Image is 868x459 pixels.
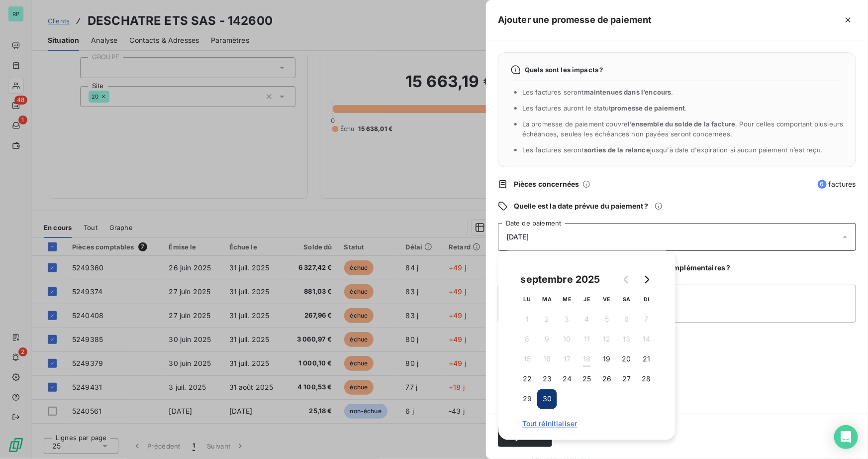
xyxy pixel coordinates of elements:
button: 9 [537,330,557,349]
span: l’ensemble du solde de la facture [628,120,736,128]
button: 14 [637,330,657,349]
span: 6 [818,180,827,189]
button: 30 [537,389,557,409]
button: 18 [577,349,597,369]
th: vendredi [597,290,617,310]
h5: Ajouter une promesse de paiement [498,13,652,27]
button: 20 [617,349,637,369]
button: 25 [577,369,597,389]
span: Les factures auront le statut . [522,104,687,112]
div: septembre 2025 [517,272,604,288]
th: dimanche [637,290,657,310]
span: promesse de paiement [611,104,685,112]
button: 10 [557,330,577,349]
span: maintenues dans l’encours [584,88,672,96]
button: 17 [557,349,577,369]
button: 16 [537,349,557,369]
span: La promesse de paiement couvre . Pour celles comportant plusieurs échéances, seules les échéances... [522,120,844,138]
button: 4 [577,310,597,330]
button: 27 [617,369,637,389]
th: mercredi [557,290,577,310]
th: mardi [537,290,557,310]
button: 26 [597,369,617,389]
button: Go to previous month [617,270,637,290]
th: samedi [617,290,637,310]
button: 8 [517,330,537,349]
th: jeudi [577,290,597,310]
button: 13 [617,330,637,349]
button: 7 [637,310,657,330]
button: 11 [577,330,597,349]
span: sorties de la relance [584,146,650,154]
button: Go to next month [637,270,657,290]
span: Quels sont les impacts ? [525,66,603,74]
button: 5 [597,310,617,330]
span: Quelle est la date prévue du paiement ? [514,201,649,211]
span: Les factures seront jusqu'à date d'expiration si aucun paiement n’est reçu. [522,146,823,154]
span: [DATE] [506,233,529,241]
button: 19 [597,349,617,369]
span: Les factures seront . [522,88,674,96]
button: 24 [557,369,577,389]
button: 29 [517,389,537,409]
span: Tout réinitialiser [522,420,652,428]
button: 22 [517,369,537,389]
button: 3 [557,310,577,330]
button: 15 [517,349,537,369]
button: 12 [597,330,617,349]
button: 1 [517,310,537,330]
th: lundi [517,290,537,310]
button: 28 [637,369,657,389]
span: factures [818,179,856,189]
span: Pièces concernées [514,179,579,189]
button: 6 [617,310,637,330]
div: Open Intercom Messenger [834,425,858,449]
button: 23 [537,369,557,389]
button: 2 [537,310,557,330]
button: 21 [637,349,657,369]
